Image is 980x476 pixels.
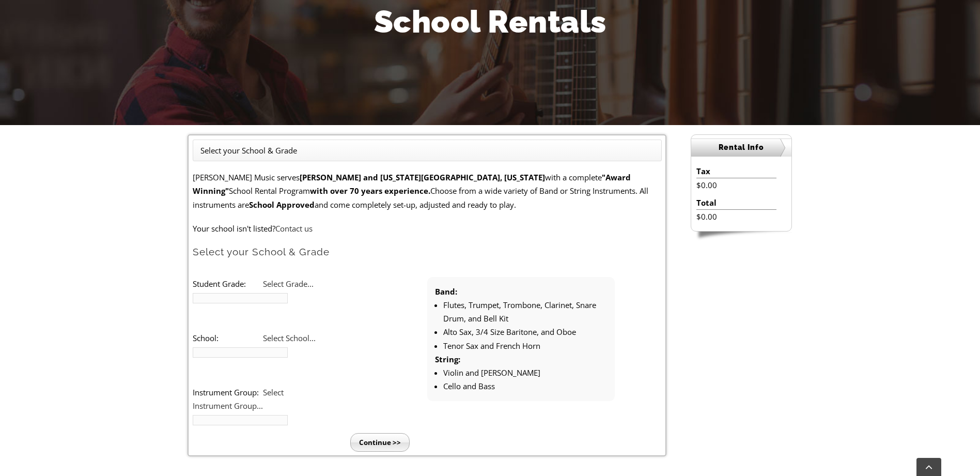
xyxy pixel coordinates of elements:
[691,232,792,241] img: sidebar-footer.png
[350,433,410,452] input: Continue >>
[263,333,316,343] span: Select School...
[200,144,297,157] li: Select your School & Grade
[275,223,313,234] a: Contact us
[696,210,776,223] li: $0.00
[193,331,263,345] label: School:
[443,339,607,352] li: Tenor Sax and French Horn
[193,386,263,399] label: Instrument Group:
[443,298,607,326] li: Flutes, Trumpet, Trombone, Clarinet, Snare Drum, and Bell Kit
[193,277,263,290] label: Student Grade:
[310,186,430,196] strong: with over 70 years experience.
[443,379,607,393] li: Cello and Bass
[249,199,315,210] strong: School Approved
[696,164,776,178] li: Tax
[193,171,662,211] p: [PERSON_NAME] Music serves with a complete School Rental Program Choose from a wide variety of Ba...
[696,178,776,192] li: $0.00
[443,366,607,379] li: Violin and [PERSON_NAME]
[193,245,662,258] h2: Select your School & Grade
[435,354,460,364] strong: String:
[193,222,662,235] p: Your school isn't listed?
[300,172,545,182] strong: [PERSON_NAME] and [US_STATE][GEOGRAPHIC_DATA], [US_STATE]
[193,387,284,411] span: Select Instrument Group...
[691,139,791,157] h2: Rental Info
[696,196,776,210] li: Total
[435,286,457,297] strong: Band:
[443,325,607,339] li: Alto Sax, 3/4 Size Baritone, and Oboe
[263,279,314,289] span: Select Grade...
